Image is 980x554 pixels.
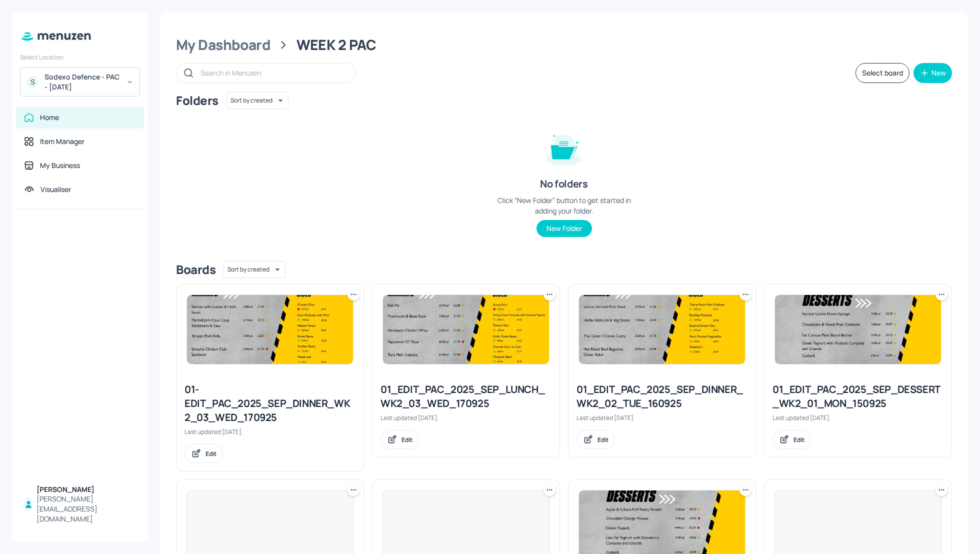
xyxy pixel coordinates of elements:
[536,220,592,237] button: New Folder
[36,484,136,494] div: [PERSON_NAME]
[176,92,218,108] div: Folders
[576,413,747,422] div: Last updated [DATE].
[576,382,747,410] div: 01_EDIT_PAC_2025_SEP_DINNER_WK2_02_TUE_160925
[296,36,376,54] div: WEEK 2 PAC
[913,63,952,83] button: New
[200,65,345,80] input: Search in Menuzen
[383,295,549,364] img: 2025-09-17-1758105418787k9o7nqsoenn.jpeg
[36,494,136,524] div: [PERSON_NAME][EMAIL_ADDRESS][DOMAIN_NAME]
[540,177,587,191] div: No folders
[40,112,59,122] div: Home
[597,435,608,444] div: Edit
[20,53,140,61] div: Select Location
[931,69,946,76] div: New
[40,160,80,170] div: My Business
[772,413,943,422] div: Last updated [DATE].
[772,382,943,410] div: 01_EDIT_PAC_2025_SEP_DESSERT_WK2_01_MON_150925
[226,90,288,110] div: Sort by created
[380,382,551,410] div: 01_EDIT_PAC_2025_SEP_LUNCH_WK2_03_WED_170925
[855,63,909,83] button: Select board
[489,195,639,216] div: Click “New Folder” button to get started in adding your folder.
[539,123,589,173] img: folder-empty
[176,36,270,54] div: My Dashboard
[775,295,941,364] img: 2025-09-15-17579287047806h9o4olbkb.jpeg
[184,427,355,436] div: Last updated [DATE].
[401,435,412,444] div: Edit
[223,259,285,279] div: Sort by created
[44,72,120,92] div: Sodexo Defence - PAC - [DATE]
[176,261,215,277] div: Boards
[579,295,745,364] img: 2025-09-16-1758032577685d0z3pml3ki8.jpeg
[187,295,353,364] img: 2025-09-17-1758117382370skt8kmtgni.jpeg
[40,136,84,146] div: Item Manager
[793,435,804,444] div: Edit
[40,184,71,194] div: Visualiser
[205,449,216,458] div: Edit
[26,76,38,88] div: S
[184,382,355,424] div: 01-EDIT_PAC_2025_SEP_DINNER_WK2_03_WED_170925
[380,413,551,422] div: Last updated [DATE].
